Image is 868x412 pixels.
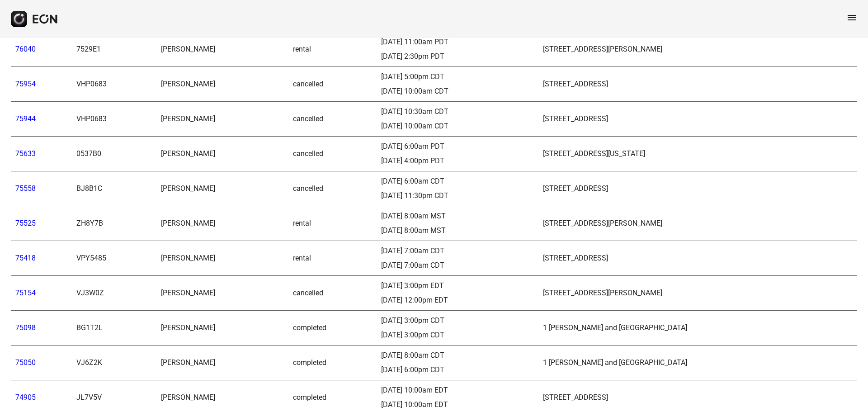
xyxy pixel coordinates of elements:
td: VHP0683 [72,102,156,137]
td: BG1T2L [72,311,156,346]
td: 1 [PERSON_NAME] and [GEOGRAPHIC_DATA] [538,346,857,380]
td: [PERSON_NAME] [156,32,288,67]
div: [DATE] 11:00am PDT [381,37,534,47]
td: [PERSON_NAME] [156,276,288,311]
div: [DATE] 7:00am CDT [381,260,534,271]
td: cancelled [288,67,377,102]
div: [DATE] 8:00am MST [381,225,534,236]
a: 75154 [15,289,36,297]
td: VJ3W0Z [72,276,156,311]
td: completed [288,311,377,346]
td: [PERSON_NAME] [156,171,288,206]
td: 1 [PERSON_NAME] and [GEOGRAPHIC_DATA] [538,311,857,346]
td: cancelled [288,137,377,171]
div: [DATE] 6:00am CDT [381,176,534,187]
td: [STREET_ADDRESS][PERSON_NAME] [538,206,857,241]
td: [PERSON_NAME] [156,206,288,241]
td: cancelled [288,171,377,206]
td: completed [288,346,377,380]
td: rental [288,206,377,241]
div: [DATE] 10:00am EDT [381,385,534,396]
a: 75418 [15,254,36,262]
a: 75525 [15,219,36,227]
td: 0537B0 [72,137,156,171]
td: VHP0683 [72,67,156,102]
div: [DATE] 7:00am CDT [381,246,534,256]
a: 75954 [15,80,36,88]
div: [DATE] 3:00pm EDT [381,280,534,291]
td: [STREET_ADDRESS] [538,241,857,276]
a: 75558 [15,184,36,193]
td: rental [288,241,377,276]
td: [PERSON_NAME] [156,67,288,102]
div: [DATE] 8:00am MST [381,211,534,222]
div: [DATE] 4:00pm PDT [381,156,534,166]
td: BJ8B1C [72,171,156,206]
td: [PERSON_NAME] [156,241,288,276]
td: cancelled [288,102,377,137]
a: 75050 [15,358,36,367]
div: [DATE] 11:30pm CDT [381,190,534,201]
td: [STREET_ADDRESS] [538,67,857,102]
span: menu [846,12,857,23]
a: 75098 [15,323,36,332]
div: [DATE] 2:30pm PDT [381,51,534,62]
div: [DATE] 10:00am CDT [381,121,534,132]
td: [STREET_ADDRESS][US_STATE] [538,137,857,171]
div: [DATE] 6:00am PDT [381,141,534,152]
td: VJ6Z2K [72,346,156,380]
div: [DATE] 10:30am CDT [381,106,534,117]
td: [STREET_ADDRESS] [538,102,857,137]
td: [PERSON_NAME] [156,102,288,137]
div: [DATE] 3:00pm CDT [381,315,534,326]
div: [DATE] 5:00pm CDT [381,71,534,82]
div: [DATE] 10:00am EDT [381,399,534,410]
div: [DATE] 6:00pm CDT [381,365,534,375]
div: [DATE] 3:00pm CDT [381,330,534,341]
td: [PERSON_NAME] [156,311,288,346]
a: 76040 [15,45,36,53]
td: [PERSON_NAME] [156,346,288,380]
div: [DATE] 12:00pm EDT [381,295,534,306]
td: cancelled [288,276,377,311]
td: [STREET_ADDRESS] [538,171,857,206]
a: 75633 [15,149,36,158]
td: rental [288,32,377,67]
td: [STREET_ADDRESS][PERSON_NAME] [538,276,857,311]
td: [STREET_ADDRESS][PERSON_NAME] [538,32,857,67]
td: VPY5485 [72,241,156,276]
td: [PERSON_NAME] [156,137,288,171]
a: 75944 [15,114,36,123]
div: [DATE] 10:00am CDT [381,86,534,97]
a: 74905 [15,393,36,402]
td: 7529E1 [72,32,156,67]
td: ZH8Y7B [72,206,156,241]
div: [DATE] 8:00am CDT [381,350,534,361]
